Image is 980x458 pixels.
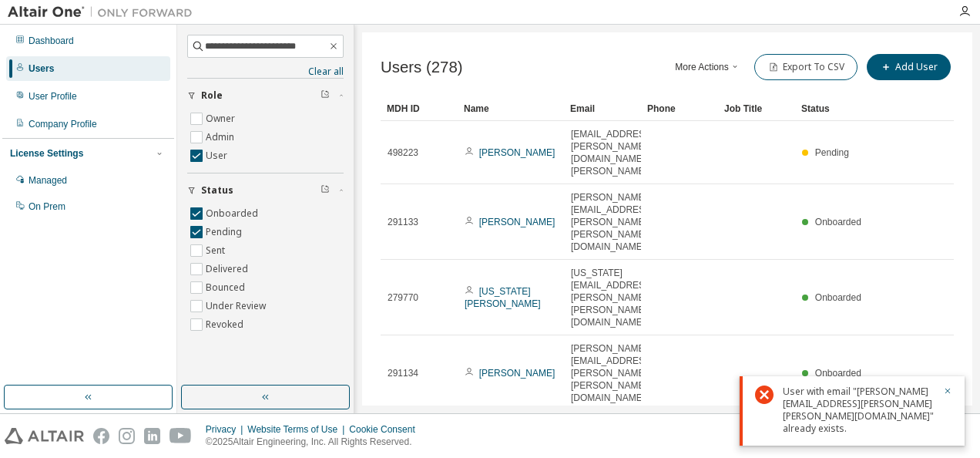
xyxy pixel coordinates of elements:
a: [PERSON_NAME] [479,368,555,379]
div: License Settings [10,147,83,160]
div: Privacy [206,423,247,436]
a: [US_STATE][PERSON_NAME] [465,286,541,309]
span: Clear filter [321,89,330,102]
label: Under Review [206,297,269,315]
div: Users [29,62,54,75]
a: [PERSON_NAME] [479,217,555,227]
span: Role [201,89,223,102]
label: Owner [206,109,238,128]
img: instagram.svg [119,428,135,444]
span: 498223 [388,146,418,159]
button: Add User [867,54,951,80]
label: Admin [206,128,237,146]
img: facebook.svg [93,428,109,444]
span: 291133 [388,216,418,228]
div: Dashboard [29,35,74,47]
div: On Prem [29,200,65,213]
label: User [206,146,230,165]
span: Onboarded [815,368,861,379]
div: MDH ID [387,96,451,121]
span: 279770 [388,291,418,304]
a: [PERSON_NAME] [479,147,555,158]
span: Status [201,184,233,197]
label: Pending [206,223,245,241]
div: Phone [647,96,712,121]
div: Managed [29,174,67,187]
div: Job Title [724,96,789,121]
span: [PERSON_NAME][EMAIL_ADDRESS][PERSON_NAME][PERSON_NAME][DOMAIN_NAME] [571,191,653,253]
p: © 2025 Altair Engineering, Inc. All Rights Reserved. [206,436,425,449]
div: Name [464,96,558,121]
label: Onboarded [206,204,261,223]
label: Sent [206,241,228,260]
span: 291134 [388,367,418,379]
label: Bounced [206,278,248,297]
div: Company Profile [29,118,97,130]
span: [EMAIL_ADDRESS][PERSON_NAME][DOMAIN_NAME][PERSON_NAME] [571,128,653,177]
div: Website Terms of Use [247,423,349,436]
label: Revoked [206,315,247,334]
div: User with email "[PERSON_NAME][EMAIL_ADDRESS][PERSON_NAME][PERSON_NAME][DOMAIN_NAME]" already exi... [783,386,934,435]
img: Altair One [8,5,200,20]
img: linkedin.svg [144,428,160,444]
img: youtube.svg [169,428,192,444]
img: altair_logo.svg [5,428,84,444]
label: Delivered [206,260,251,278]
span: Clear filter [321,184,330,197]
span: Pending [815,147,849,158]
button: Status [187,173,344,207]
div: Email [570,96,635,121]
button: Role [187,79,344,113]
span: Onboarded [815,217,861,227]
button: More Actions [671,54,745,80]
div: Status [801,96,866,121]
div: Cookie Consent [349,423,424,436]
button: Export To CSV [754,54,857,80]
div: User Profile [29,90,77,103]
span: Onboarded [815,292,861,303]
span: [PERSON_NAME][EMAIL_ADDRESS][PERSON_NAME][PERSON_NAME][DOMAIN_NAME] [571,342,653,404]
span: Users (278) [381,59,463,76]
span: [US_STATE][EMAIL_ADDRESS][PERSON_NAME][PERSON_NAME][DOMAIN_NAME] [571,267,653,328]
a: Clear all [187,66,344,78]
